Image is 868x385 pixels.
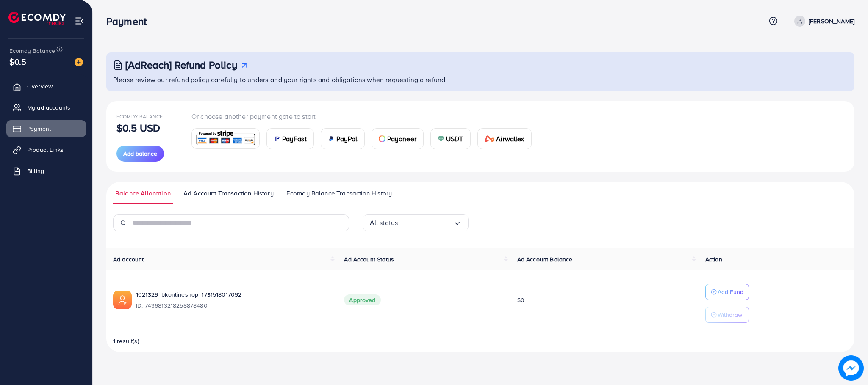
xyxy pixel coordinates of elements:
button: Add balance [116,146,164,162]
img: logo [8,12,66,25]
p: Or choose another payment gate to start [191,111,538,121]
span: Ad Account Balance [517,255,573,264]
span: Ad Account Transaction History [183,189,274,198]
a: cardAirwallex [477,128,532,149]
span: My ad accounts [27,103,70,112]
a: Billing [6,162,86,179]
span: ID: 7436813218258878480 [136,301,330,310]
img: image [75,58,83,66]
span: All status [370,216,398,229]
span: PayFast [282,134,307,144]
span: Product Links [27,146,64,154]
h3: Payment [106,15,153,27]
img: image [838,355,864,381]
a: My ad accounts [6,99,86,116]
span: Action [705,255,722,264]
p: [PERSON_NAME] [809,16,854,26]
span: Overview [27,82,53,91]
a: Payment [6,120,86,137]
img: card [485,135,495,142]
a: Product Links [6,141,86,158]
span: Payment [27,124,51,133]
a: [PERSON_NAME] [791,16,854,27]
img: card [438,135,444,142]
p: Withdraw [718,310,742,320]
a: card [191,128,260,149]
p: $0.5 USD [116,123,160,133]
a: 1021329_bkonlineshop_1731518017092 [136,290,241,299]
span: USDT [446,134,463,144]
input: Search for option [398,216,452,229]
span: Ad Account Status [344,255,394,264]
div: Search for option [363,214,469,231]
span: PayPal [336,134,358,144]
p: Add Fund [718,287,743,297]
span: Ad account [113,255,144,264]
a: cardUSDT [430,128,471,149]
button: Add Fund [705,284,749,300]
p: Please review our refund policy carefully to understand your rights and obligations when requesti... [113,74,849,85]
span: $0 [517,296,524,304]
img: menu [75,16,84,26]
span: Add balance [123,149,157,158]
span: $0.5 [9,55,27,68]
a: cardPayFast [266,128,314,149]
a: cardPayPal [321,128,365,149]
div: <span class='underline'>1021329_bkonlineshop_1731518017092</span></br>7436813218258878480 [136,290,330,310]
img: card [379,135,385,142]
img: card [194,129,257,148]
a: Overview [6,78,86,95]
a: cardPayoneer [372,128,424,149]
img: card [274,135,280,142]
span: Billing [27,167,44,175]
span: Ecomdy Balance [116,113,163,120]
button: Withdraw [705,307,749,323]
span: Airwallex [496,134,524,144]
img: card [328,135,335,142]
span: 1 result(s) [113,337,139,345]
span: Approved [344,294,380,305]
span: Payoneer [387,134,416,144]
span: Ecomdy Balance Transaction History [286,189,392,198]
img: ic-ads-acc.e4c84228.svg [113,291,132,309]
h3: [AdReach] Refund Policy [125,59,237,71]
span: Ecomdy Balance [9,47,55,55]
span: Balance Allocation [115,189,171,198]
